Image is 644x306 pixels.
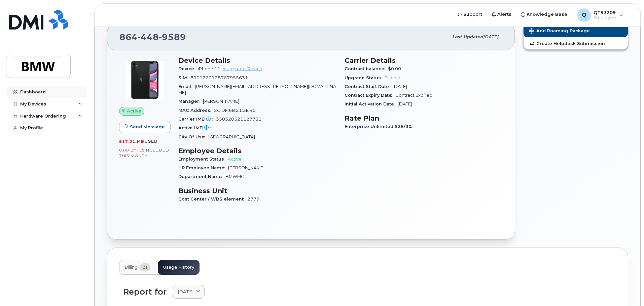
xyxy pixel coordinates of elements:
[178,56,336,64] h3: Device Details
[178,99,203,104] span: Manager
[127,108,141,114] span: Active
[228,165,264,170] span: [PERSON_NAME]
[497,11,511,18] span: Alerts
[516,8,572,21] a: Knowledge Base
[178,75,190,80] span: SIM
[228,157,242,162] span: Active
[453,8,487,21] a: Support
[178,187,336,195] h3: Business Unit
[172,285,205,299] a: [DATE]
[247,196,259,202] span: 2779
[345,66,388,71] span: Contract balance
[345,84,393,89] span: Contract Start Date
[527,11,567,18] span: Knowledge Base
[178,157,228,162] span: Employment Status
[573,8,628,22] div: QT93209
[178,117,216,122] span: Carrier IMEI
[178,196,247,202] span: Cost Center / WBS element
[178,165,228,170] span: HR Employee Name
[345,93,395,98] span: Contract Expiry Date
[483,34,498,39] span: [DATE]
[395,93,432,98] span: Contract Expired
[178,125,214,130] span: Active IMEI
[119,148,145,152] span: 0.00 Bytes
[529,28,590,35] span: Add Roaming Package
[393,84,407,89] span: [DATE]
[345,114,503,122] h3: Rate Plan
[178,134,208,139] span: City Of Use
[138,32,159,42] span: 448
[216,117,261,122] span: 350320521127751
[178,174,225,179] span: Department Name
[178,289,193,295] span: [DATE]
[178,66,198,71] span: Device
[198,66,220,71] span: iPhone 11
[124,60,165,100] img: iPhone_11.jpg
[524,24,628,37] button: Add Roaming Package
[524,37,628,49] a: Create Helpdesk Submission
[594,15,616,20] span: Employee
[345,56,503,64] h3: Carrier Details
[178,84,195,89] span: Email
[130,124,165,130] span: Send Message
[119,121,171,133] button: Send Message
[140,263,150,271] span: 21
[388,66,401,71] span: $0.00
[124,265,138,270] span: Billing
[178,108,214,113] span: MAC Address
[159,32,186,42] span: 9589
[203,99,239,104] span: [PERSON_NAME]
[178,84,336,95] span: [PERSON_NAME][EMAIL_ADDRESS][PERSON_NAME][DOMAIN_NAME]
[119,139,144,144] span: 517.01 MB
[214,108,256,113] span: 2C:DF:68:21:3E:40
[582,11,586,19] span: Q
[463,11,482,18] span: Support
[398,101,412,106] span: [DATE]
[225,174,244,179] span: BMWMC
[345,75,385,80] span: Upgrade Status
[190,75,248,80] span: 8901260128767955631
[385,75,400,80] span: Eligible
[594,10,616,15] span: QT93209
[345,124,415,129] span: Enterprise Unlimited $25/30
[178,147,336,155] h3: Employee Details
[123,287,167,296] div: Report for
[487,8,516,21] a: Alerts
[345,101,398,106] span: Initial Activation Date
[452,34,483,39] span: Last updated
[223,66,262,71] a: + Upgrade Device
[119,32,186,42] span: 864
[144,139,158,144] span: used
[208,134,255,139] span: [GEOGRAPHIC_DATA]
[214,125,218,130] span: —
[615,277,639,301] iframe: Messenger Launcher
